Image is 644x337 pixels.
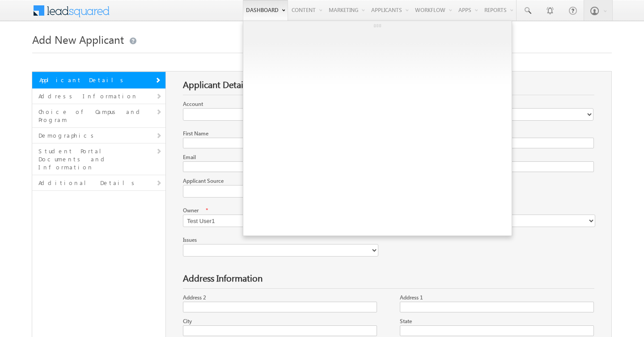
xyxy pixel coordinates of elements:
a: Address Information [32,88,165,104]
label: First Name [183,130,208,137]
label: Account [183,101,203,107]
a: Additional Details [32,175,165,191]
a: Applicant Details [32,72,165,88]
a: Demographics [32,127,165,143]
label: Email [183,154,196,160]
a: Student Portal Documents and Information [32,143,165,175]
label: Address 2 [183,294,206,301]
label: Applicant Source [183,177,224,184]
h3: Applicant Details [183,78,594,95]
button: × [606,70,612,78]
h3: Address Information [183,272,594,289]
label: Address 1 [400,294,423,301]
label: Owner [183,207,199,214]
label: State [400,318,412,324]
label: Issues [183,236,197,243]
label: City [183,318,192,324]
a: Choice of Campus and Program [32,104,165,128]
span: Add New Applicant [32,32,124,46]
